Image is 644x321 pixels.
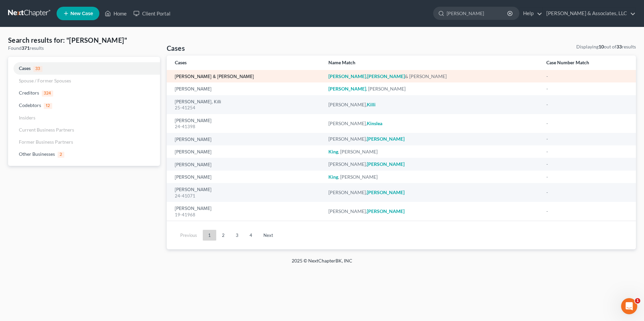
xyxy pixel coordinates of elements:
[328,85,536,92] div: , [PERSON_NAME]
[367,102,376,107] em: Killi
[130,7,174,20] a: Client Portal
[175,105,318,111] div: 25-41254
[546,208,628,215] div: -
[367,73,405,79] em: [PERSON_NAME]
[328,101,536,108] div: [PERSON_NAME],
[217,230,230,241] a: 2
[367,208,405,214] em: [PERSON_NAME]
[175,163,212,167] a: [PERSON_NAME]
[44,103,52,109] span: 12
[101,7,130,20] a: Home
[8,62,160,75] a: Cases33
[328,174,338,180] em: King
[175,193,318,199] div: 24-41071
[70,11,93,16] span: New Case
[367,161,405,167] em: [PERSON_NAME]
[546,136,628,142] div: -
[520,7,542,20] a: Help
[19,65,31,71] span: Cases
[22,45,30,51] strong: 371
[546,85,628,92] div: -
[175,206,212,211] a: [PERSON_NAME]
[599,44,604,49] strong: 10
[19,151,55,157] span: Other Businesses
[328,161,536,168] div: [PERSON_NAME],
[19,90,39,96] span: Creditors
[8,45,160,51] div: Found results
[167,56,323,70] th: Cases
[19,115,35,120] span: Insiders
[8,124,160,136] a: Current Business Partners
[367,189,405,195] em: [PERSON_NAME]
[58,152,64,158] span: 2
[175,150,212,154] a: [PERSON_NAME]
[8,87,160,99] a: Creditors324
[19,102,41,108] span: Codebtors
[19,127,74,133] span: Current Business Partners
[19,139,73,145] span: Former Business Partners
[546,174,628,180] div: -
[19,78,71,83] span: Spouse / Former Spouses
[616,44,622,49] strong: 33
[635,298,640,304] span: 1
[175,100,221,104] a: [PERSON_NAME], Killi
[258,230,279,241] a: Next
[447,7,508,20] input: Search by name...
[328,189,536,196] div: [PERSON_NAME],
[576,43,636,50] div: Displaying out of results
[175,187,212,192] a: [PERSON_NAME]
[328,136,536,142] div: [PERSON_NAME],
[8,136,160,148] a: Former Business Partners
[546,148,628,155] div: -
[175,74,254,79] a: [PERSON_NAME] & [PERSON_NAME]
[33,66,42,72] span: 33
[230,230,244,241] a: 3
[175,118,212,123] a: [PERSON_NAME]
[546,101,628,108] div: -
[8,148,160,160] a: Other Businesses2
[328,73,536,80] div: , & [PERSON_NAME]
[175,137,212,142] a: [PERSON_NAME]
[8,75,160,87] a: Spouse / Former Spouses
[546,73,628,80] div: -
[328,73,366,79] em: [PERSON_NAME]
[328,120,536,127] div: [PERSON_NAME],
[175,212,318,218] div: 19-41968
[367,136,405,142] em: [PERSON_NAME]
[328,174,536,180] div: , [PERSON_NAME]
[328,208,536,215] div: [PERSON_NAME],
[175,123,318,130] div: 24-41398
[543,7,636,20] a: [PERSON_NAME] & Associates, LLC
[203,230,216,241] a: 1
[328,86,366,92] em: [PERSON_NAME]
[546,120,628,127] div: -
[328,149,338,154] em: King
[621,298,637,314] iframe: Intercom live chat
[8,99,160,112] a: Codebtors12
[546,161,628,168] div: -
[8,112,160,124] a: Insiders
[175,175,212,180] a: [PERSON_NAME]
[175,87,212,92] a: [PERSON_NAME]
[367,120,382,126] em: Kinslea
[244,230,258,241] a: 4
[546,189,628,196] div: -
[167,43,185,53] h4: Cases
[130,257,514,270] div: 2025 © NextChapterBK, INC
[8,35,160,45] h4: Search results for: "[PERSON_NAME]"
[323,56,541,70] th: Name Match
[541,56,636,70] th: Case Number Match
[42,91,53,97] span: 324
[328,148,536,155] div: , [PERSON_NAME]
